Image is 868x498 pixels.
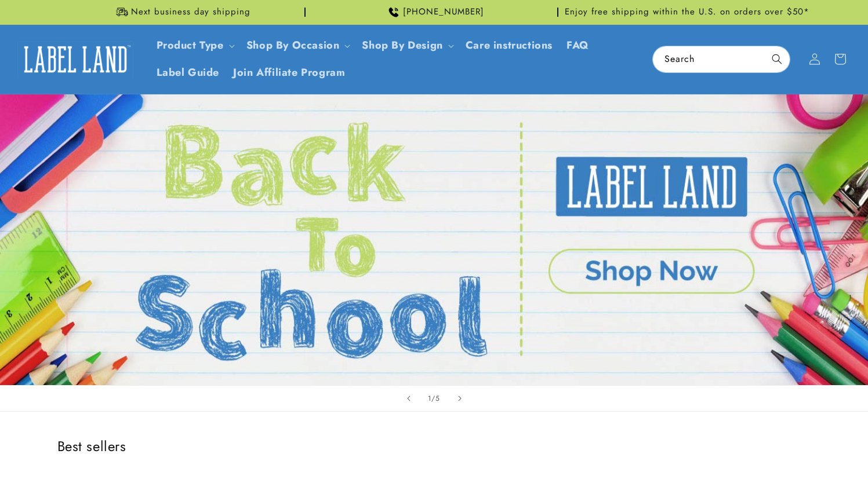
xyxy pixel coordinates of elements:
span: [PHONE_NUMBER] [403,6,484,18]
span: Shop By Occasion [246,39,340,52]
span: Label Guide [157,66,220,79]
a: FAQ [560,32,596,59]
span: Join Affiliate Program [233,66,345,79]
img: Label Land [17,41,133,77]
a: Shop By Design [362,38,442,53]
span: 1 [428,393,431,404]
summary: Shop By Occasion [239,32,355,59]
a: Care instructions [459,32,560,59]
button: Search [764,46,790,72]
span: / [431,393,435,404]
a: Product Type [157,38,224,53]
button: Next slide [447,386,473,411]
span: FAQ [566,39,589,52]
iframe: Gorgias Floating Chat [624,444,856,486]
a: Join Affiliate Program [226,59,352,86]
span: Enjoy free shipping within the U.S. on orders over $50* [565,6,809,18]
span: Care instructions [466,39,553,52]
h2: Best sellers [57,437,811,455]
a: Label Guide [150,59,227,86]
span: 5 [435,393,440,404]
span: Next business day shipping [131,6,250,18]
summary: Shop By Design [355,32,458,59]
a: Label Land [13,37,138,82]
summary: Product Type [150,32,239,59]
button: Previous slide [396,386,422,411]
